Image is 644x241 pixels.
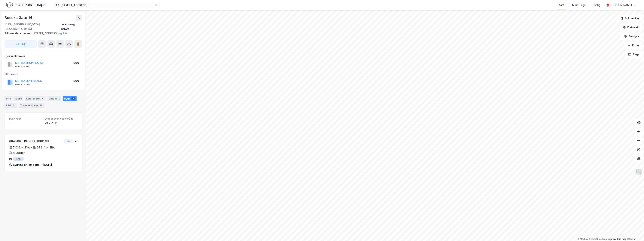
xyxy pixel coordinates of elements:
[61,22,82,31] div: Lørenskog, 101/24
[621,33,642,40] button: Analyse
[594,3,600,7] div: Bolig
[5,72,82,76] div: Gårdeiere
[25,96,46,101] div: Leietakere
[64,139,73,143] button: Vis
[37,145,55,150] div: 25 914 ㎡ BRA
[39,103,43,107] div: 14
[5,32,32,35] span: Tilhørende adresser:
[72,79,79,83] div: 100%
[13,163,52,167] div: Bygning er tatt i bruk - [DATE]
[5,103,17,108] div: ESG
[9,139,63,143] div: 6848192 - [STREET_ADDRESS]
[15,83,30,86] div: 989 427 091
[559,3,564,7] div: Kart
[617,15,642,22] button: Bokmerker
[9,120,42,125] div: 1
[5,22,61,31] div: 1473, [GEOGRAPHIC_DATA], [GEOGRAPHIC_DATA]
[19,103,44,108] div: Transaksjoner
[40,97,44,100] div: 8
[589,238,607,240] a: OpenStreetMap
[625,51,642,58] button: Tags
[12,103,16,107] div: 6
[5,31,79,36] div: [STREET_ADDRESS]
[45,117,77,120] span: Bygget bygningsområde
[620,24,642,31] button: Datasett
[5,40,37,48] button: Tag
[625,223,644,241] iframe: Chat Widget
[635,169,642,176] img: Z
[5,54,82,58] div: Hjemmelshaver
[14,96,23,101] div: Eiere
[9,117,42,120] span: Bygninger
[47,96,61,101] div: Datasett
[608,238,626,240] a: Improve this map
[31,146,32,149] div: •
[625,223,644,241] div: Kontrollprogram for chat
[5,96,12,101] div: Info
[572,3,586,7] div: Mine Tags
[13,145,30,150] div: 7 036 ㎡ BYA
[6,2,45,8] img: logo.f888ab2527a4732fd821a326f86c7f29.svg
[63,96,77,101] div: Bygg
[5,15,33,21] div: Boecks Gate 14
[13,151,25,155] div: 4 Etasjer
[15,65,30,68] div: 996 779 890
[71,97,75,100] div: 1
[59,2,155,8] input: Søk på adresse, matrikkel, gårdeiere, leietakere eller personer
[45,120,77,125] div: 25 914 ㎡
[624,42,642,49] button: Filter
[72,61,79,65] div: 100%
[578,238,588,240] a: Mapbox
[611,3,632,7] div: [PERSON_NAME]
